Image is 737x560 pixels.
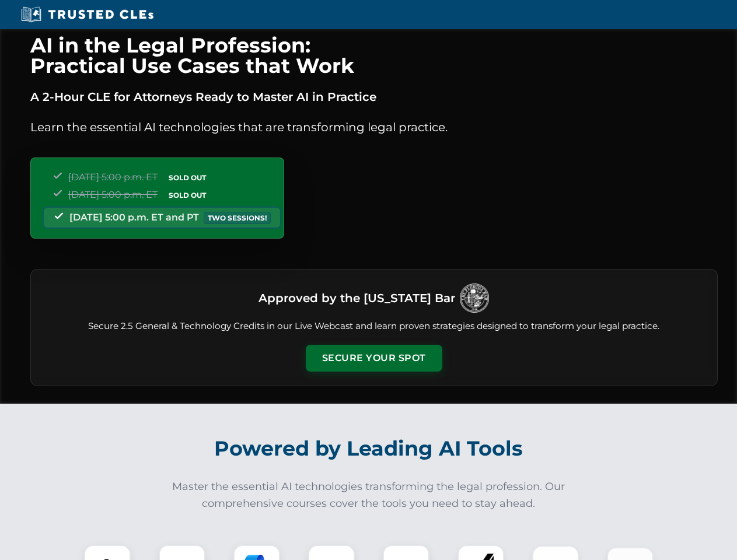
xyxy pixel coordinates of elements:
img: Logo [460,283,489,313]
h2: Powered by Leading AI Tools [46,428,692,469]
span: [DATE] 5:00 p.m. ET [68,171,158,183]
p: Secure 2.5 General & Technology Credits in our Live Webcast and learn proven strategies designed ... [45,320,703,333]
h1: AI in the Legal Profession: Practical Use Cases that Work [30,35,718,76]
p: Learn the essential AI technologies that are transforming legal practice. [30,118,718,136]
span: SOLD OUT [165,171,210,184]
span: [DATE] 5:00 p.m. ET [68,189,158,200]
h3: Approved by the [US_STATE] Bar [259,288,455,309]
img: Trusted CLEs [18,6,157,23]
p: A 2-Hour CLE for Attorneys Ready to Master AI in Practice [30,87,718,106]
button: Secure Your Spot [306,345,442,372]
p: Master the essential AI technologies transforming the legal profession. Our comprehensive courses... [165,478,573,512]
span: SOLD OUT [165,189,210,201]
